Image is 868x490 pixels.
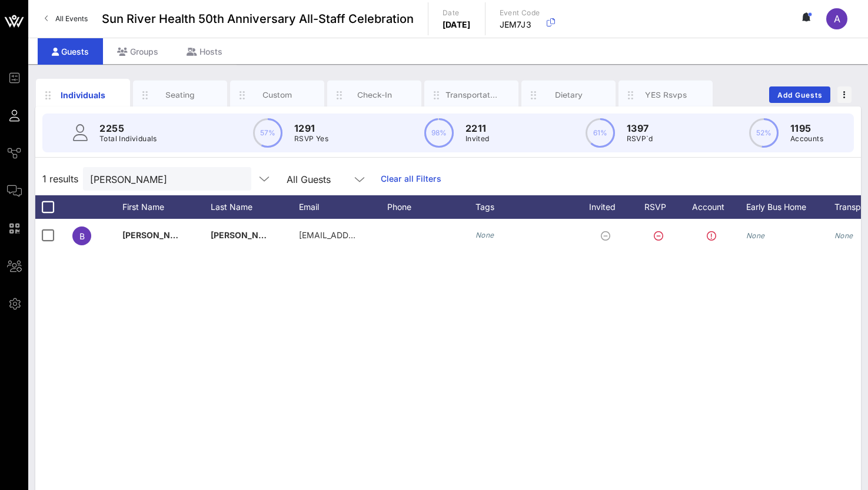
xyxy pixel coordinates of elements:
p: Total Individuals [99,133,157,145]
span: B [79,231,85,241]
p: Accounts [790,133,823,145]
div: Dietary [543,89,595,101]
p: RSVP Yes [294,133,328,145]
p: Event Code [500,7,540,19]
div: Email [299,195,387,219]
p: 1291 [294,121,328,135]
div: Early Bus Home [746,195,834,219]
div: RSVP [640,195,681,219]
div: Guests [38,38,103,65]
span: [PERSON_NAME] [211,230,280,240]
button: Add Guests [769,86,830,103]
div: First Name [122,195,211,219]
p: JEM7J3 [500,19,540,31]
div: Hosts [172,38,237,65]
div: Seating [154,89,207,101]
span: Sun River Health 50th Anniversary All-Staff Celebration [102,10,414,28]
p: 1397 [627,121,653,135]
p: Invited [465,133,490,145]
p: 1195 [790,121,823,135]
span: [EMAIL_ADDRESS][DOMAIN_NAME] [299,230,441,240]
span: 1 results [42,172,78,186]
div: Tags [475,195,576,219]
span: All Events [55,14,88,23]
span: Add Guests [777,91,823,99]
div: YES Rsvps [640,89,692,101]
p: Date [443,7,471,19]
div: Individuals [57,89,109,101]
div: All Guests [280,167,374,191]
p: RSVP`d [627,133,653,145]
span: A [834,13,840,25]
i: None [746,231,765,240]
div: Last Name [211,195,299,219]
div: Check-In [348,89,401,101]
i: None [475,231,494,239]
div: A [826,8,847,29]
a: All Events [38,9,95,28]
div: Custom [251,89,304,101]
div: Account [681,195,746,219]
div: Invited [576,195,640,219]
p: [DATE] [443,19,471,31]
span: [PERSON_NAME] [122,230,192,240]
div: Phone [387,195,475,219]
a: Clear all Filters [381,172,441,185]
div: Transportation [445,89,498,101]
p: 2211 [465,121,490,135]
div: Groups [103,38,172,65]
p: 2255 [99,121,157,135]
div: All Guests [287,174,331,185]
i: None [834,231,853,240]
